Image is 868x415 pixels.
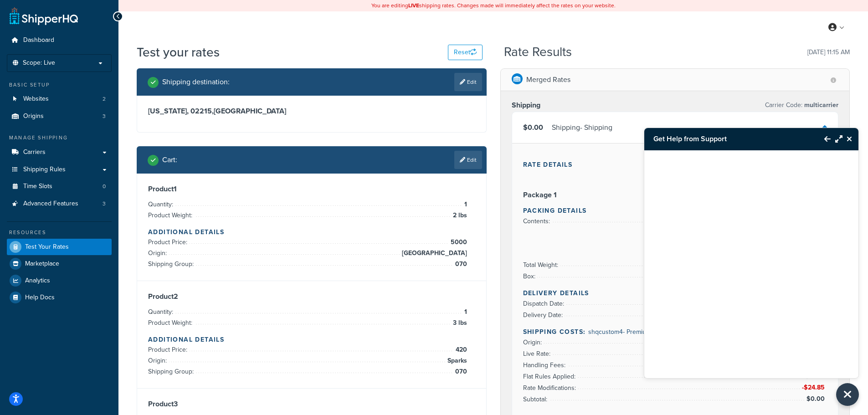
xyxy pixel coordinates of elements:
[7,81,112,89] div: Basic Setup
[148,259,196,269] span: Shipping Group:
[453,366,467,377] span: 070
[836,383,859,406] button: Close Resource Center
[162,156,177,164] h2: Cart :
[23,59,55,67] span: Scope: Live
[148,345,190,354] span: Product Price:
[7,108,112,125] a: Origins3
[408,1,419,10] b: LIVE
[462,307,467,318] span: 1
[815,128,831,149] button: Back to Resource Center
[25,294,55,302] span: Help Docs
[103,95,106,103] span: 2
[7,178,112,195] li: Time Slots
[148,335,475,344] h4: Additional Details
[523,338,544,347] span: Origin:
[148,400,475,409] h3: Product 3
[523,349,553,359] span: Live Rate:
[23,183,52,190] span: Time Slots
[523,360,568,370] span: Handling Fees:
[25,243,69,251] span: Test Your Rates
[400,248,467,259] span: [GEOGRAPHIC_DATA]
[148,292,475,301] h3: Product 2
[148,248,169,258] span: Origin:
[103,200,106,208] span: 3
[7,32,112,49] a: Dashboard
[454,73,482,91] a: Edit
[7,256,112,272] a: Marketplace
[523,327,827,337] h4: Shipping Costs:
[7,178,112,195] a: Time Slots0
[552,121,612,134] div: Shipping - Shipping
[526,73,570,86] p: Merged Rates
[23,36,54,44] span: Dashboard
[765,99,838,112] p: Carrier Code:
[523,160,827,169] h4: Rate Details
[7,144,112,161] a: Carriers
[523,310,565,320] span: Delivery Date:
[451,210,467,221] span: 2 lbs
[807,46,850,59] p: [DATE] 11:15 AM
[23,200,78,208] span: Advanced Features
[462,199,467,210] span: 1
[802,100,838,110] span: multicarrier
[7,239,112,255] li: Test Your Rates
[842,133,858,144] button: Close Resource Center
[7,161,112,178] a: Shipping Rules
[523,299,566,308] span: Dispatch Date:
[7,91,112,108] li: Websites
[523,372,578,381] span: Flat Rules Applied:
[523,272,538,281] span: Box:
[523,395,550,404] span: Subtotal:
[23,95,49,103] span: Websites
[23,149,46,156] span: Carriers
[148,184,475,194] h3: Product 1
[23,113,44,120] span: Origins
[453,344,467,355] span: 420
[523,383,578,393] span: Rate Modifications:
[148,227,475,237] h4: Additional Details
[7,289,112,306] a: Help Docs
[7,272,112,289] a: Analytics
[25,260,59,268] span: Marketplace
[448,45,483,60] button: Reset
[148,237,190,247] span: Product Price:
[103,183,106,190] span: 0
[451,318,467,328] span: 3 lbs
[448,237,467,248] span: 5000
[7,91,112,108] a: Websites2
[148,356,169,365] span: Origin:
[523,190,827,200] h3: Package 1
[454,151,482,169] a: Edit
[523,288,827,298] h4: Delivery Details
[523,216,552,226] span: Contents:
[148,210,195,220] span: Product Weight:
[148,318,195,328] span: Product Weight:
[137,43,220,61] h1: Test your rates
[148,307,175,317] span: Quantity:
[588,327,765,337] span: shqcustom4 - Premium Ground (3-5 days) - with Adult Signature
[148,200,175,209] span: Quantity:
[148,367,196,376] span: Shipping Group:
[831,128,842,149] button: Maximize Resource Center
[23,166,66,174] span: Shipping Rules
[7,134,112,142] div: Manage Shipping
[802,383,827,392] span: -$24.85
[7,195,112,212] li: Advanced Features
[148,107,475,116] h3: [US_STATE], 02215 , [GEOGRAPHIC_DATA]
[453,259,467,270] span: 070
[7,108,112,125] li: Origins
[523,206,827,215] h4: Packing Details
[445,355,467,366] span: Sparks
[523,260,560,270] span: Total Weight:
[25,277,50,285] span: Analytics
[7,195,112,212] a: Advanced Features3
[7,229,112,236] div: Resources
[523,122,543,133] span: $0.00
[504,45,572,59] h2: Rate Results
